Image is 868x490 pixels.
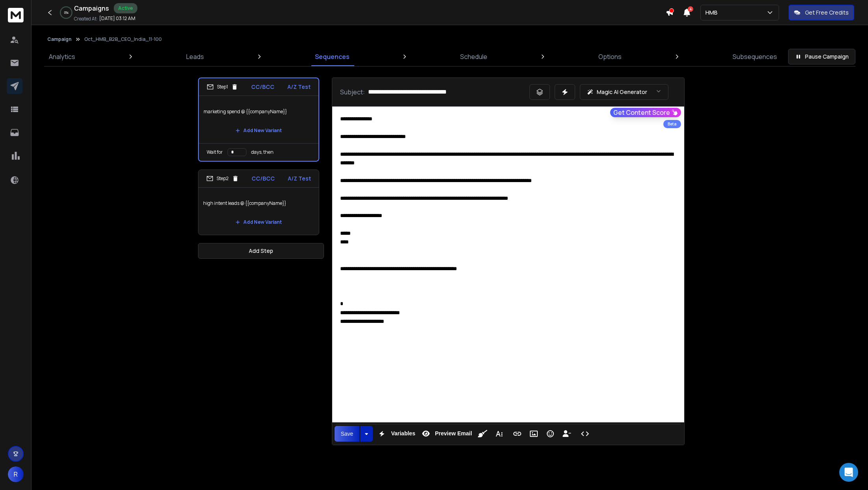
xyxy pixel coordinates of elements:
[84,36,162,42] p: Oct_HMB_B2B_CEO_India_11-100
[310,47,354,66] a: Sequences
[74,16,98,22] p: Created At:
[204,101,314,123] p: marketing spend @ {{companyName}}
[198,77,319,162] li: Step1CC/BCCA/Z Testmarketing spend @ {{companyName}}Add New VariantWait fordays, then
[788,5,854,20] button: Get Free Credits
[559,426,574,442] button: Insert Unsubscribe Link
[8,466,24,482] button: R
[44,47,80,66] a: Analytics
[475,426,490,442] button: Clean HTML
[663,120,681,128] div: Beta
[510,426,525,442] button: Insert Link (⌘K)
[181,47,209,66] a: Leads
[203,192,314,214] p: high intent leads @ {{companyName}}
[340,87,365,97] p: Subject:
[526,426,541,442] button: Insert Image (⌘P)
[597,88,647,96] p: Magic AI Generator
[433,430,474,437] span: Preview Email
[114,3,137,13] div: Active
[251,83,274,91] p: CC/BCC
[418,426,474,442] button: Preview Email
[460,52,487,61] p: Schedule
[543,426,558,442] button: Emoticons
[580,84,668,100] button: Magic AI Generator
[315,52,350,61] p: Sequences
[99,15,135,22] p: [DATE] 03:12 AM
[492,426,507,442] button: More Text
[577,426,592,442] button: Code View
[198,169,319,235] li: Step2CC/BCCA/Z Testhigh intent leads @ {{companyName}}Add New Variant
[64,10,68,15] p: 0 %
[455,47,492,66] a: Schedule
[74,4,109,13] h1: Campaigns
[252,175,275,182] p: CC/BCC
[688,6,693,12] span: 4
[229,214,288,230] button: Add New Variant
[288,175,311,182] p: A/Z Test
[598,52,622,61] p: Options
[788,49,855,64] button: Pause Campaign
[839,463,858,482] div: Open Intercom Messenger
[186,52,204,61] p: Leads
[733,52,777,61] p: Subsequences
[705,9,721,17] p: HMB
[594,47,626,66] a: Options
[287,83,311,91] p: A/Z Test
[198,243,324,259] button: Add Step
[49,52,75,61] p: Analytics
[728,47,782,66] a: Subsequences
[206,175,239,182] div: Step 2
[207,149,223,155] p: Wait for
[389,430,417,437] span: Variables
[335,426,360,442] button: Save
[374,426,417,442] button: Variables
[251,149,274,155] p: days, then
[805,9,849,17] p: Get Free Credits
[47,36,72,42] button: Campaign
[229,123,288,138] button: Add New Variant
[207,83,238,90] div: Step 1
[610,108,681,117] button: Get Content Score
